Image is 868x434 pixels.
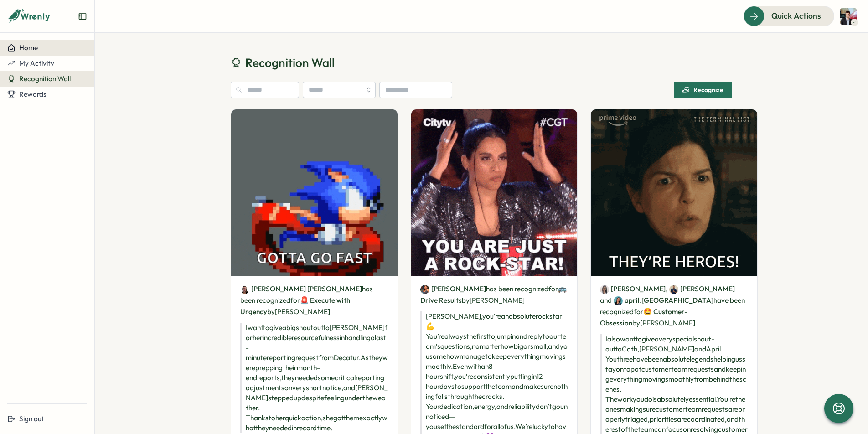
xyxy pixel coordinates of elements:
a: Laurila McCullough[PERSON_NAME] [PERSON_NAME] [240,284,362,294]
span: 🤩 Customer-Obsession [600,307,687,327]
img: april.segovia [614,296,623,305]
span: Sign out [19,414,44,423]
img: Recognition Image [591,109,757,276]
span: for [548,284,558,293]
span: for [634,307,643,316]
a: april.segoviaapril.[GEOGRAPHIC_DATA] [614,295,713,305]
img: Recognition Image [231,109,398,276]
img: pietro.montanarella [840,8,857,25]
button: Expand sidebar [78,12,87,21]
img: Laurila McCullough [240,285,249,294]
button: Recognize [674,82,732,98]
span: 🚨 Execute with Urgency [240,296,350,316]
img: Joe Panganiban [669,285,678,294]
p: have been recognized by [PERSON_NAME] [600,283,748,329]
button: Quick Actions [744,6,834,26]
span: Quick Actions [771,10,821,22]
span: My Activity [19,59,54,67]
span: for [290,296,300,305]
span: Home [19,43,38,52]
div: Recognize [682,86,723,93]
a: Cath Quizon[PERSON_NAME] [600,284,666,294]
span: Rewards [19,90,46,98]
span: Recognition Wall [19,74,71,83]
p: I want to give a big shoutout to [PERSON_NAME] for her incredible resourcefulness in handling a l... [240,323,388,433]
p: has been recognized by [PERSON_NAME] [420,283,568,306]
img: Cath Quizon [600,285,609,294]
a: Joe Panganiban[PERSON_NAME] [669,284,735,294]
img: Valentina Nunez [420,285,429,294]
a: Valentina Nunez[PERSON_NAME] [420,284,486,294]
img: Recognition Image [411,109,578,276]
p: has been recognized by [PERSON_NAME] [240,283,388,317]
span: and [600,295,612,305]
span: , [666,283,735,294]
span: Recognition Wall [245,55,335,71]
span: 🚌 Drive Results [420,284,567,305]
